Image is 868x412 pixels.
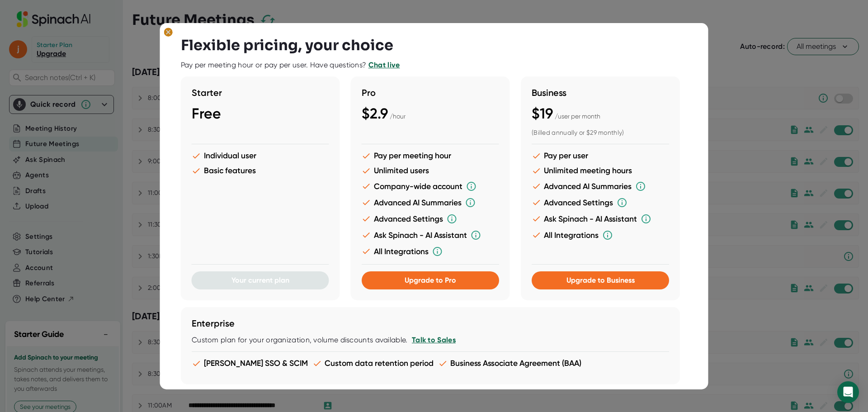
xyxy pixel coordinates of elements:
li: Unlimited users [362,166,499,175]
li: All Integrations [532,230,669,241]
li: Pay per meeting hour [362,151,499,161]
span: / user per month [555,113,600,120]
button: Upgrade to Pro [362,271,499,289]
li: Pay per user [532,151,669,161]
li: Advanced AI Summaries [362,197,499,208]
li: Business Associate Agreement (BAA) [438,359,581,368]
span: Upgrade to Pro [405,276,456,284]
button: Your current plan [192,271,329,289]
li: [PERSON_NAME] SSO & SCIM [192,359,308,368]
span: Your current plan [231,276,289,284]
li: Custom data retention period [312,359,434,368]
h3: Starter [192,87,329,98]
a: Chat live [368,61,400,69]
h3: Pro [362,87,499,98]
li: Ask Spinach - AI Assistant [362,230,499,241]
li: Advanced AI Summaries [532,181,669,192]
li: Company-wide account [362,181,499,192]
h3: Enterprise [192,318,669,329]
li: Advanced Settings [362,213,499,224]
div: Pay per meeting hour or pay per user. Have questions? [181,61,400,70]
li: Unlimited meeting hours [532,166,669,175]
li: Basic features [192,166,329,175]
li: All Integrations [362,246,499,257]
span: Free [192,105,221,122]
span: Upgrade to Business [566,276,634,284]
span: $19 [532,105,553,122]
span: / hour [390,113,406,120]
li: Advanced Settings [532,197,669,208]
li: Individual user [192,151,329,161]
h3: Flexible pricing, your choice [181,37,393,54]
div: Custom plan for your organization, volume discounts available. [192,336,669,345]
a: Talk to Sales [411,336,455,344]
button: Upgrade to Business [532,271,669,289]
div: (Billed annually or $29 monthly) [532,129,669,137]
div: Open Intercom Messenger [837,381,859,403]
h3: Business [532,87,669,98]
span: $2.9 [362,105,388,122]
li: Ask Spinach - AI Assistant [532,213,669,224]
